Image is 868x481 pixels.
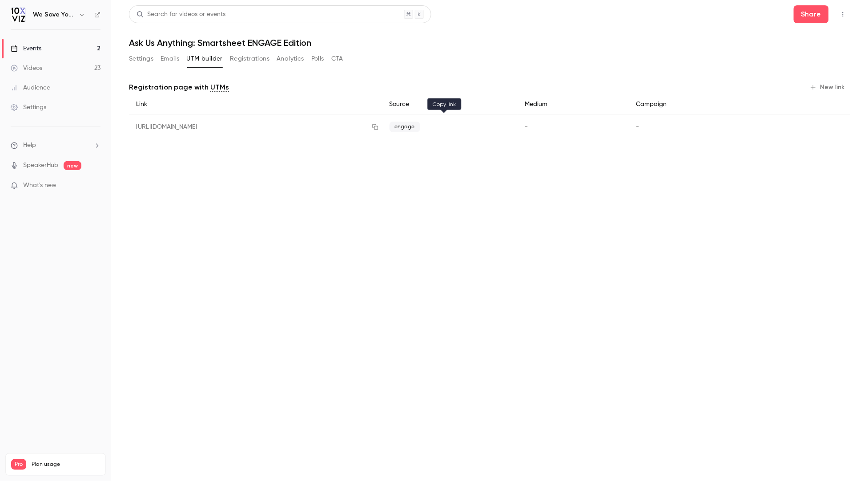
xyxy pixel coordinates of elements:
[11,8,25,22] img: We Save You Time!
[11,141,100,150] li: help-dropdown-opener
[32,461,100,468] span: Plan usage
[129,82,229,93] p: Registration page with
[311,52,324,66] button: Polls
[230,52,269,66] button: Registrations
[629,94,765,114] div: Campaign
[518,94,629,114] div: Medium
[129,114,382,140] div: [URL][DOMAIN_NAME]
[390,122,420,132] span: engage
[161,52,179,66] button: Emails
[277,52,304,66] button: Analytics
[129,52,153,66] button: Settings
[137,10,225,19] div: Search for videos or events
[23,141,36,150] span: Help
[64,161,81,170] span: new
[129,37,850,48] h1: Ask Us Anything: Smartsheet ENGAGE Edition
[794,5,829,23] button: Share
[129,94,382,114] div: Link
[331,52,343,66] button: CTA
[23,161,58,170] a: SpeakerHub
[525,124,528,130] span: -
[382,94,518,114] div: Source
[636,124,639,130] span: -
[11,459,26,470] span: Pro
[90,182,100,190] iframe: Noticeable Trigger
[11,64,42,73] div: Videos
[11,103,46,112] div: Settings
[11,44,41,53] div: Events
[33,10,75,19] h6: We Save You Time!
[11,83,50,92] div: Audience
[210,82,229,93] a: UTMs
[187,52,223,66] button: UTM builder
[806,80,850,94] button: New link
[23,181,56,190] span: What's new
